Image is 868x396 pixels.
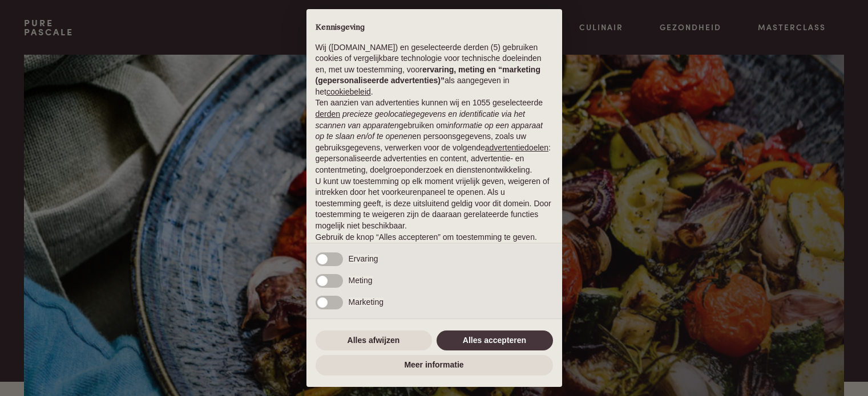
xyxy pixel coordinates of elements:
[349,276,373,285] span: Meting
[316,42,553,98] p: Wij ([DOMAIN_NAME]) en geselecteerde derden (5) gebruiken cookies of vergelijkbare technologie vo...
[316,232,553,266] p: Gebruik de knop “Alles accepteren” om toestemming te geven. Gebruik de knop “Alles afwijzen” om d...
[349,297,383,307] span: Marketing
[437,330,553,351] button: Alles accepteren
[316,176,553,232] p: U kunt uw toestemming op elk moment vrijelijk geven, weigeren of intrekken door het voorkeurenpan...
[316,109,525,130] em: precieze geolocatiegegevens en identificatie via het scannen van apparaten
[316,355,553,375] button: Meer informatie
[316,65,540,85] strong: ervaring, meting en “marketing (gepersonaliseerde advertenties)”
[316,23,553,33] h2: Kennisgeving
[316,330,432,351] button: Alles afwijzen
[316,97,553,175] p: Ten aanzien van advertenties kunnen wij en 1055 geselecteerde gebruiken om en persoonsgegevens, z...
[349,254,378,263] span: Ervaring
[485,142,548,154] button: advertentiedoelen
[326,87,371,96] a: cookiebeleid
[316,121,543,141] em: informatie op een apparaat op te slaan en/of te openen
[316,109,341,120] button: derden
